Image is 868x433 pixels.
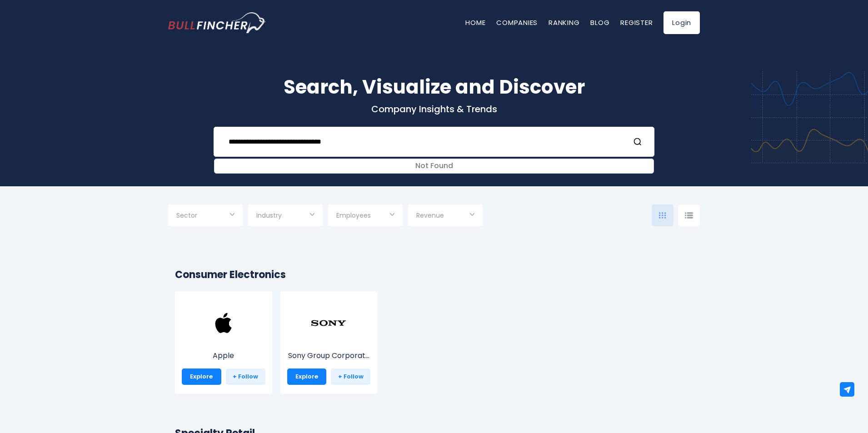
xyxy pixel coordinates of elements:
p: Sony Group Corporation [287,350,371,361]
a: Login [663,11,700,34]
img: icon-comp-list-view.svg [685,212,693,219]
a: Go to homepage [168,12,266,33]
a: Blog [590,18,609,27]
p: Apple [182,350,265,361]
input: Selection [416,208,474,224]
h2: Consumer Electronics [175,267,693,282]
a: Home [465,18,485,27]
span: Sector [176,211,197,219]
div: Not Found [215,159,653,173]
img: AAPL.png [205,305,242,341]
input: Selection [176,208,234,224]
a: Explore [287,368,327,385]
span: Industry [256,211,282,219]
a: Explore [182,368,221,385]
a: Ranking [549,18,579,27]
input: Selection [256,208,314,224]
p: Company Insights & Trends [168,103,700,115]
a: Sony Group Corporat... [287,322,371,361]
a: Companies [496,18,538,27]
a: + Follow [331,368,370,385]
img: icon-comp-grid.svg [659,212,666,219]
button: Search [633,136,645,148]
a: Apple [182,322,265,361]
img: SONY.png [310,305,347,341]
h1: Search, Visualize and Discover [168,73,700,101]
a: Register [620,18,653,27]
input: Selection [336,208,394,224]
span: Revenue [416,211,444,219]
a: + Follow [226,368,265,385]
img: Bullfincher logo [168,12,266,33]
span: Employees [336,211,371,219]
